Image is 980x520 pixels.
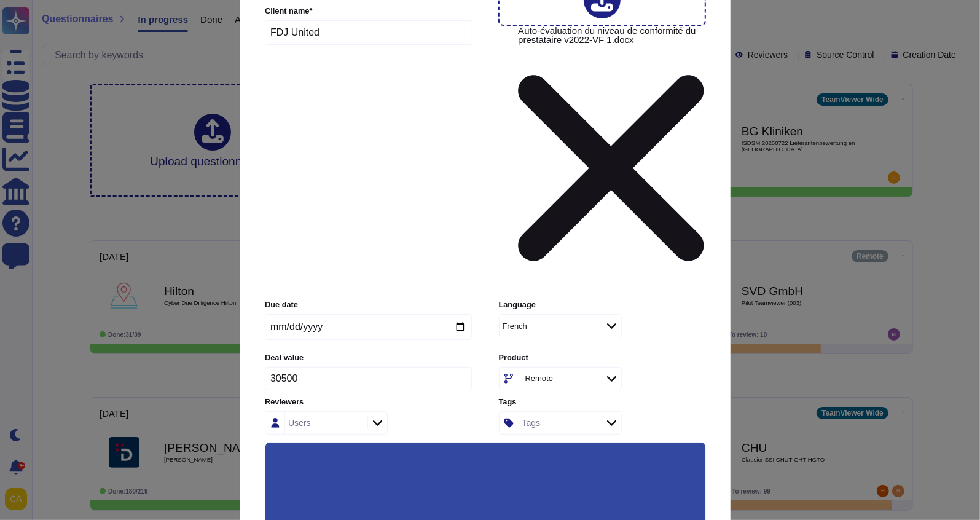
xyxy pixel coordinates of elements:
[522,419,541,427] div: Tags
[265,354,472,362] label: Deal value
[265,7,472,15] label: Client name
[499,398,706,406] label: Tags
[265,301,472,309] label: Due date
[499,354,706,362] label: Product
[265,367,472,390] input: Enter the amount
[265,20,472,45] input: Enter company name of the client
[265,314,472,340] input: Due date
[518,26,704,292] span: Auto-évaluation du niveau de conformité du prestataire v2022-VF 1.docx
[503,322,527,330] div: French
[288,419,311,427] div: Users
[499,301,706,309] label: Language
[525,374,554,382] div: Remote
[265,398,472,406] label: Reviewers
